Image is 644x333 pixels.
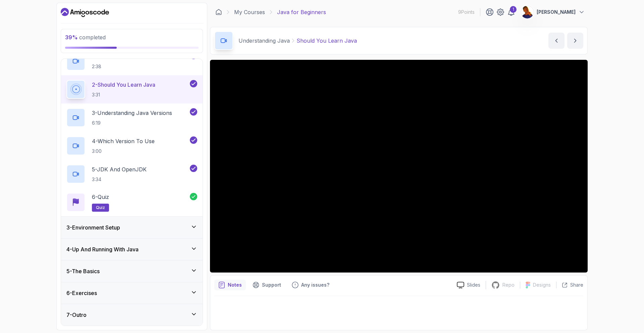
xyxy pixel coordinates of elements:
p: Java for Beginners [277,8,326,16]
p: Support [262,282,281,288]
p: 2:38 [92,63,130,70]
h3: 6 - Exercises [66,289,97,297]
button: 5-JDK And OpenJDK3:34 [66,165,197,183]
p: Slides [467,282,480,288]
button: notes button [214,280,246,290]
button: next content [567,33,583,49]
h3: 5 - The Basics [66,267,100,275]
p: Repo [502,282,515,288]
iframe: 2 - Should You Learn Java [210,60,588,273]
p: Should You Learn Java [297,37,357,45]
p: Share [570,282,583,288]
button: 1-What Is Java2:38 [66,52,197,71]
button: Share [556,282,583,288]
p: 6 - Quiz [92,193,109,201]
p: Understanding Java [238,37,290,45]
h3: 4 - Up And Running With Java [66,245,139,253]
button: Feedback button [288,280,333,290]
p: 9 Points [458,9,475,15]
button: Support button [249,280,285,290]
img: user profile image [521,6,534,18]
button: previous content [548,33,565,49]
button: 5-The Basics [61,260,203,282]
a: My Courses [234,8,265,16]
p: Notes [228,282,242,288]
span: 39 % [65,34,78,41]
button: 6-Exercises [61,282,203,304]
p: 4 - Which Version To Use [92,137,155,145]
span: completed [65,34,106,41]
span: quiz [96,205,105,210]
div: 1 [510,6,517,13]
a: Dashboard [61,7,109,18]
a: 1 [507,8,515,16]
p: 3:34 [92,176,147,183]
p: [PERSON_NAME] [537,9,576,15]
button: 6-Quizquiz [66,193,197,212]
a: Dashboard [215,9,222,15]
button: user profile image[PERSON_NAME] [521,5,585,19]
p: 6:19 [92,120,172,126]
p: 3:31 [92,91,155,98]
p: Any issues? [301,282,329,288]
h3: 7 - Outro [66,311,87,319]
p: 3 - Understanding Java Versions [92,109,172,117]
p: 5 - JDK And OpenJDK [92,165,147,173]
button: 4-Which Version To Use3:00 [66,136,197,155]
button: 3-Understanding Java Versions6:19 [66,108,197,127]
button: 3-Environment Setup [61,217,203,238]
p: 3:00 [92,148,155,155]
a: Slides [451,282,486,289]
button: 2-Should You Learn Java3:31 [66,80,197,99]
button: 4-Up And Running With Java [61,239,203,260]
button: 7-Outro [61,304,203,326]
p: Designs [533,282,551,288]
h3: 3 - Environment Setup [66,223,120,232]
p: 2 - Should You Learn Java [92,81,155,89]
